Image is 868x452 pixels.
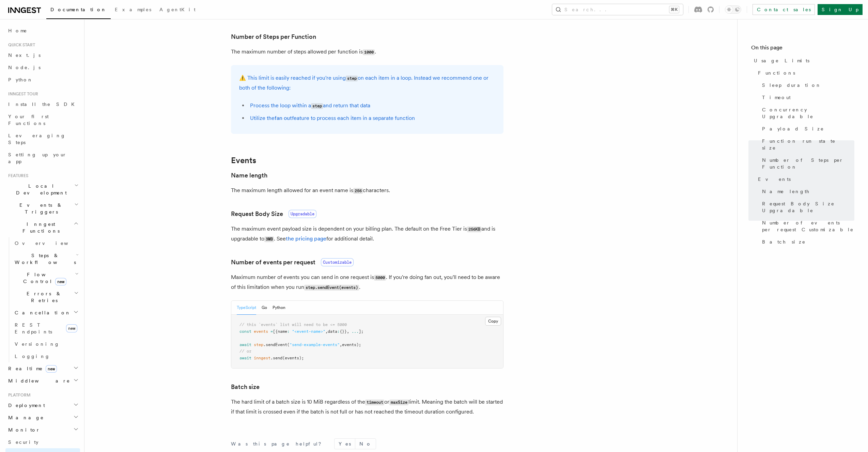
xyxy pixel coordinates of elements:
span: Function run state size [762,138,854,151]
span: Platform [5,392,31,398]
span: : [337,329,340,334]
span: step [254,342,263,347]
a: Function run state size [759,135,854,154]
a: Concurrency Upgradable [759,104,854,123]
a: Timeout [759,91,854,104]
a: Number of Steps per Function [759,154,854,173]
a: Events [755,173,854,185]
span: Payload Size [762,125,824,132]
button: TypeScript [237,301,256,315]
span: Leveraging Steps [8,133,66,145]
span: Request Body Size Upgradable [762,200,854,214]
button: Flow Controlnew [12,268,80,287]
span: Node.js [8,65,41,70]
span: // this `events` list will need to be <= 5000 [239,322,347,327]
a: Number of events per request Customizable [759,217,854,236]
span: REST Endpoints [15,322,52,334]
span: Sleep duration [762,82,821,89]
code: step [311,103,323,109]
button: Realtimenew [5,362,80,375]
a: Next.js [5,49,80,61]
a: Sign Up [818,4,863,15]
h4: On this page [751,44,854,54]
span: Cancellation [12,309,71,316]
span: : [287,329,290,334]
button: Copy [485,317,501,326]
span: [{name [273,329,287,334]
span: "send-example-events" [290,342,340,347]
span: Overview [15,240,85,246]
a: Examples [111,2,155,18]
span: Flow Control [12,271,75,285]
span: Inngest Functions [5,221,74,234]
a: Install the SDK [5,98,80,110]
span: Examples [115,7,151,12]
span: Number of events per request Customizable [762,219,854,233]
span: Realtime [5,365,57,372]
span: Logging [15,354,50,359]
a: Setting up your app [5,149,80,168]
span: Next.js [8,52,41,58]
span: , [347,329,349,334]
span: Monitor [5,426,40,433]
span: Security [8,439,38,445]
span: ]; [359,329,363,334]
code: 3MB [264,236,274,242]
button: Python [273,301,285,315]
a: Request Body Size Upgradable [759,198,854,217]
span: , [340,342,342,347]
a: Leveraging Steps [5,129,80,149]
span: = [270,329,273,334]
span: Functions [758,69,795,76]
span: Middleware [5,377,70,384]
li: Process the loop within a and return that data [248,101,495,111]
span: Errors & Retries [12,290,74,304]
a: Payload Size [759,123,854,135]
button: Go [262,301,267,315]
span: (events); [282,356,304,360]
code: 1000 [363,49,375,55]
span: Number of Steps per Function [762,157,854,170]
span: Concurrency Upgradable [762,106,854,120]
span: Local Development [5,183,74,196]
span: Manage [5,414,44,421]
span: Name length [762,188,810,195]
span: Python [8,77,33,82]
a: Events [231,156,256,165]
button: Steps & Workflows [12,249,80,268]
kbd: ⌘K [669,6,679,13]
a: Contact sales [753,4,815,15]
span: .send [270,356,282,360]
code: 5000 [374,275,386,281]
button: Yes [335,439,355,449]
a: Name length [759,185,854,198]
span: new [46,365,57,373]
button: Local Development [5,180,80,199]
button: Errors & Retries [12,287,80,307]
div: Inngest Functions [5,237,80,362]
a: Node.js [5,61,80,74]
button: Monitor [5,424,80,436]
button: Search...⌘K [552,4,683,15]
button: Cancellation [12,307,80,319]
span: Your first Functions [8,114,49,126]
span: inngest [254,356,270,360]
button: Events & Triggers [5,199,80,218]
button: Inngest Functions [5,218,80,237]
span: Upgradable [289,210,316,218]
code: timeout [365,400,384,405]
p: The hard limit of a batch size is 10 MiB regardless of the or limit. Meaning the batch will be st... [231,397,503,417]
a: Home [5,25,80,37]
span: {}} [340,329,347,334]
button: Toggle dark mode [725,5,741,14]
code: 256 [353,188,363,194]
a: Overview [12,237,80,249]
a: fan out [275,115,292,121]
a: Number of Steps per Function [231,32,316,42]
span: Setting up your app [8,152,67,164]
span: Events [758,176,791,183]
p: The maximum length allowed for an event name is characters. [231,186,503,196]
code: step [346,76,358,81]
a: Functions [755,67,854,79]
li: Utilize the feature to process each item in a separate function [248,113,495,123]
